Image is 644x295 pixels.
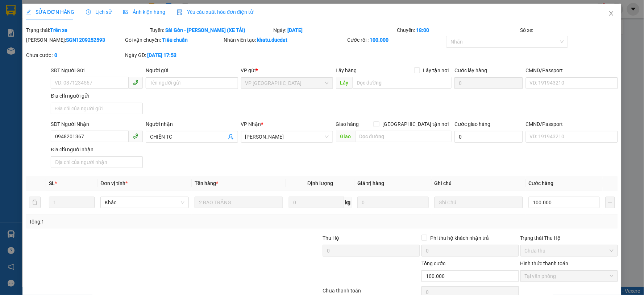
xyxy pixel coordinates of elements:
div: Số xe: [520,26,619,34]
b: 0 [54,52,57,58]
span: Tại văn phòng [525,271,614,282]
div: Người gửi [146,66,238,74]
div: CMND/Passport [526,120,618,128]
div: Địa chỉ người gửi [51,92,143,100]
input: Dọc đường [353,77,452,89]
span: SL [49,180,55,186]
div: Ngày GD: [125,51,223,59]
span: Khác [105,197,184,208]
span: phone [133,133,138,139]
span: Phí thu hộ khách nhận trả [427,234,492,242]
b: Trên xe [50,27,67,33]
span: edit [26,9,31,15]
b: [DATE] 17:53 [147,52,176,58]
button: Close [601,4,622,24]
span: Đơn vị tính [100,180,128,186]
span: Chưa thu [525,245,614,256]
span: Giao hàng [336,121,359,127]
input: Địa chỉ của người nhận [51,156,143,168]
div: Ngày: [273,26,396,34]
span: Giá trị hàng [357,180,384,186]
span: Thu Hộ [323,235,339,241]
div: SĐT Người Gửi [51,66,143,74]
input: Cước giao hàng [454,131,523,143]
b: 18:00 [416,27,429,33]
b: khatu.ducdat [257,37,288,43]
span: user-add [228,134,234,140]
b: Tiêu chuẩn [162,37,188,43]
input: 0 [357,197,429,208]
span: VP Sài Gòn [245,78,329,89]
label: Cước giao hàng [454,121,490,127]
th: Ghi chú [432,176,526,190]
input: Ghi Chú [435,197,523,208]
span: Giao [336,131,355,142]
div: Địa chỉ người nhận [51,146,143,153]
b: SGN1209252593 [66,37,105,43]
span: Lịch sử [86,9,112,15]
input: Cước lấy hàng [454,77,523,89]
div: CMND/Passport [526,66,618,74]
div: Nhân viên tạo: [224,36,346,44]
button: delete [29,197,41,208]
button: plus [606,197,615,208]
span: close [608,11,614,16]
div: SĐT Người Nhận [51,120,143,128]
div: Trạng thái: [25,26,149,34]
span: Tổng cước [421,261,445,266]
span: SỬA ĐƠN HÀNG [26,9,74,15]
span: VP Nhận [241,121,261,127]
div: VP gửi [241,66,333,74]
input: Dọc đường [355,131,452,142]
span: clock-circle [86,9,91,15]
input: VD: Bàn, Ghế [195,197,283,208]
b: [DATE] [287,27,303,33]
span: picture [123,9,128,15]
span: Cước hàng [529,180,554,186]
div: Tuyến: [149,26,273,34]
span: Tên hàng [195,180,218,186]
span: kg [344,197,352,208]
div: Cước rồi : [348,36,445,44]
b: Sài Gòn - [PERSON_NAME] (XE TẢI) [165,27,245,33]
span: Phan Đình Phùng [245,131,329,142]
label: Hình thức thanh toán [520,261,569,266]
input: Địa chỉ của người gửi [51,103,143,114]
img: icon [177,9,183,15]
div: Người nhận [146,120,238,128]
div: Trạng thái Thu Hộ [520,234,618,242]
span: Lấy tận nơi [420,66,452,74]
div: Gói vận chuyển: [125,36,223,44]
b: 100.000 [370,37,389,43]
span: Yêu cầu xuất hóa đơn điện tử [177,9,253,15]
span: Lấy [336,77,353,89]
div: Chuyến: [396,26,520,34]
span: phone [133,79,138,85]
div: [PERSON_NAME]: [26,36,124,44]
span: [GEOGRAPHIC_DATA] tận nơi [379,120,452,128]
span: Ảnh kiện hàng [123,9,165,15]
label: Cước lấy hàng [454,67,487,73]
div: Tổng: 1 [29,218,249,226]
span: Lấy hàng [336,67,357,73]
span: Định lượng [307,180,333,186]
div: Chưa cước : [26,51,124,59]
